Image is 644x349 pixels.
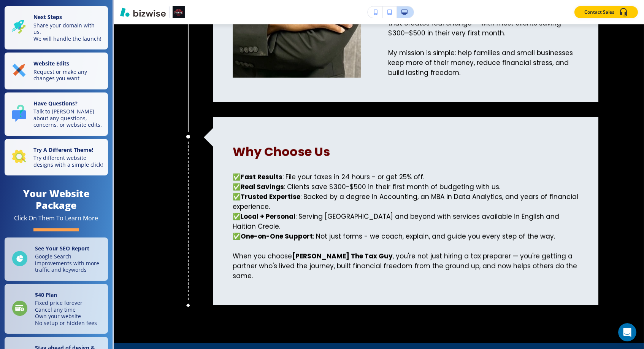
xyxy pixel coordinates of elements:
img: Your Logo [173,6,185,18]
p: Fixed price forever Cancel any time Own your website No setup or hidden fees [35,300,97,326]
img: Bizwise Logo [120,8,166,17]
strong: Next Steps [33,13,62,21]
strong: Have Questions? [33,100,78,107]
strong: Trusted Expertise [241,192,300,201]
p: ✅ : Backed by a degree in Accounting, an MBA in Data Analytics, and years of financial experience. [233,192,579,212]
p: Share your domain with us. We will handle the launch! [33,22,103,42]
p: Try different website designs with a simple click! [33,155,103,168]
button: Website EditsRequest or make any changes you want [5,53,108,89]
p: When you choose , you're not just hiring a tax preparer — you're getting a partner who's lived th... [233,251,579,281]
div: Click On Them To Learn More [14,214,98,222]
strong: Real Savings [241,182,284,191]
p: Contact Sales [584,9,614,16]
iframe: Intercom live chat [618,323,636,341]
a: $40 PlanFixed price foreverCancel any timeOwn your websiteNo setup or hidden fees [5,284,108,334]
strong: $ 40 Plan [35,291,57,298]
strong: Why Choose Us [233,143,330,160]
button: Have Questions?Talk to [PERSON_NAME] about any questions, concerns, or website edits. [5,92,108,136]
strong: Local + Personal [241,212,295,221]
a: See Your SEO ReportGoogle Search improvements with more traffic and keywords [5,237,108,281]
h4: Your Website Package [5,188,108,211]
p: My mission is simple: help families and small businesses keep more of their money, reduce financi... [388,48,579,78]
p: ✅ : Not just forms - we coach, explain, and guide you every step of the way. [233,231,579,241]
button: Next StepsShare your domain with us.We will handle the launch! [5,6,108,49]
strong: Fast Results [241,172,282,182]
p: ✅ : File your taxes in 24 hours - or get 25% off. [233,172,579,182]
p: Request or make any changes you want [33,69,103,82]
strong: See Your SEO Report [35,245,89,252]
p: ✅ : Serving [GEOGRAPHIC_DATA] and beyond with services available in English and Haitian Creole. [233,212,579,231]
button: Try A Different Theme!Try different website designs with a simple click! [5,139,108,176]
strong: One-on-One Support [241,232,313,241]
strong: [PERSON_NAME] The Tax Guy [292,252,393,261]
strong: Website Edits [33,60,69,67]
strong: Try A Different Theme! [33,146,93,153]
button: Contact Sales [574,6,638,18]
p: ✅ : Clients save $300-$500 in their first month of budgeting with us. [233,182,579,192]
p: Google Search improvements with more traffic and keywords [35,253,103,273]
p: Talk to [PERSON_NAME] about any questions, concerns, or website edits. [33,108,103,128]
